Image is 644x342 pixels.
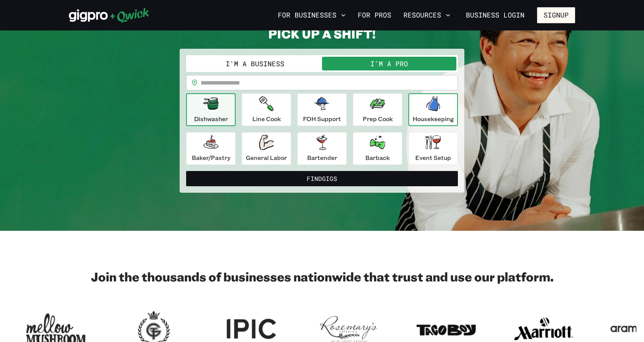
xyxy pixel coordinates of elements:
[242,93,291,126] button: Line Cook
[186,93,236,126] button: Dishwasher
[297,132,347,165] button: Bartender
[303,114,341,123] p: FOH Support
[355,9,394,22] a: For Pros
[246,153,287,162] p: General Labor
[353,132,402,165] button: Barback
[408,132,458,165] button: Event Setup
[408,93,458,126] button: Housekeeping
[400,9,453,22] button: Resources
[297,93,347,126] button: FOH Support
[307,153,337,162] p: Bartender
[188,57,322,70] button: I'm a Business
[413,114,454,123] p: Housekeeping
[242,132,291,165] button: General Labor
[415,153,451,162] p: Event Setup
[186,171,458,186] button: FindGigs
[252,114,281,123] p: Line Cook
[180,26,464,41] h2: PICK UP A SHIFT!
[275,9,349,22] button: For Businesses
[194,114,228,123] p: Dishwasher
[192,153,230,162] p: Baker/Pastry
[537,7,575,23] button: Signup
[353,93,402,126] button: Prep Cook
[322,57,456,70] button: I'm a Pro
[365,153,390,162] p: Barback
[459,7,531,23] a: Business Login
[186,132,236,165] button: Baker/Pastry
[363,114,393,123] p: Prep Cook
[69,269,575,284] h2: Join the thousands of businesses nationwide that trust and use our platform.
